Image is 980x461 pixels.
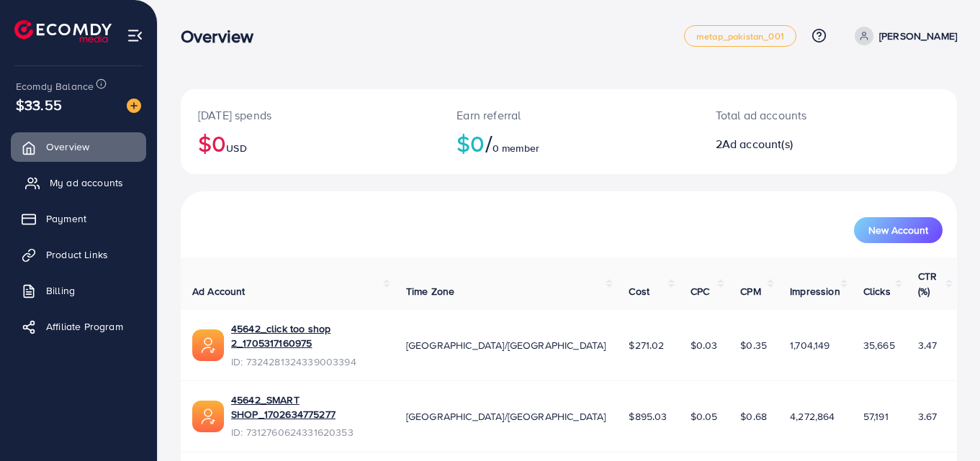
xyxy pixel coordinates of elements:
span: New Account [868,225,928,235]
span: Overview [46,140,89,154]
p: [DATE] spends [198,106,422,124]
span: Ecomdy Balance [16,79,94,93]
span: / [485,127,493,160]
span: ID: 7312760624331620353 [231,425,383,439]
span: Product Links [46,247,108,262]
span: 57,191 [863,409,889,424]
img: menu [127,27,143,44]
span: Ad Account [192,284,246,298]
p: [PERSON_NAME] [879,27,957,45]
span: metap_pakistan_001 [696,32,784,41]
span: Cost [629,284,649,298]
span: $33.55 [16,94,62,115]
span: 4,272,864 [790,409,835,424]
span: Billing [46,283,75,298]
img: logo [14,20,112,42]
p: Total ad accounts [716,106,876,124]
a: 45642_click too shop 2_1705317160975 [231,321,383,351]
span: 1,704,149 [790,338,830,352]
span: $895.03 [629,409,667,424]
span: My ad accounts [50,175,123,190]
span: [GEOGRAPHIC_DATA]/[GEOGRAPHIC_DATA] [406,338,606,352]
button: New Account [854,217,943,243]
h3: Overview [181,26,265,47]
span: [GEOGRAPHIC_DATA]/[GEOGRAPHIC_DATA] [406,409,606,424]
a: Payment [11,204,146,233]
h2: $0 [457,129,680,157]
a: Overview [11,132,146,161]
span: $271.02 [629,338,664,352]
span: 3.47 [918,338,938,352]
span: Affiliate Program [46,319,123,334]
img: ic-ads-acc.e4c84228.svg [192,401,224,432]
span: $0.03 [691,338,718,352]
a: 45642_SMART SHOP_1702634775277 [231,393,383,422]
span: $0.68 [740,409,767,424]
span: Ad account(s) [722,136,793,152]
span: 35,665 [863,338,895,352]
a: Product Links [11,240,146,269]
span: $0.05 [691,409,718,424]
span: CPC [691,284,709,298]
span: ID: 7324281324339003394 [231,355,383,369]
span: Time Zone [406,284,454,298]
a: Billing [11,276,146,305]
span: Impression [790,284,840,298]
span: Clicks [863,284,891,298]
span: USD [226,141,246,155]
span: CTR (%) [918,269,937,298]
span: 0 member [493,141,539,155]
a: metap_pakistan_001 [684,25,796,47]
img: ic-ads-acc.e4c84228.svg [192,329,224,361]
span: $0.35 [740,338,767,352]
h2: 2 [716,137,876,151]
a: [PERSON_NAME] [849,27,957,45]
p: Earn referral [457,106,680,124]
a: My ad accounts [11,168,146,197]
a: Affiliate Program [11,312,146,341]
iframe: Chat [919,396,969,450]
span: Payment [46,211,86,226]
h2: $0 [198,129,422,157]
img: image [127,99,141,113]
span: CPM [740,284,760,298]
span: 3.67 [918,409,938,424]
